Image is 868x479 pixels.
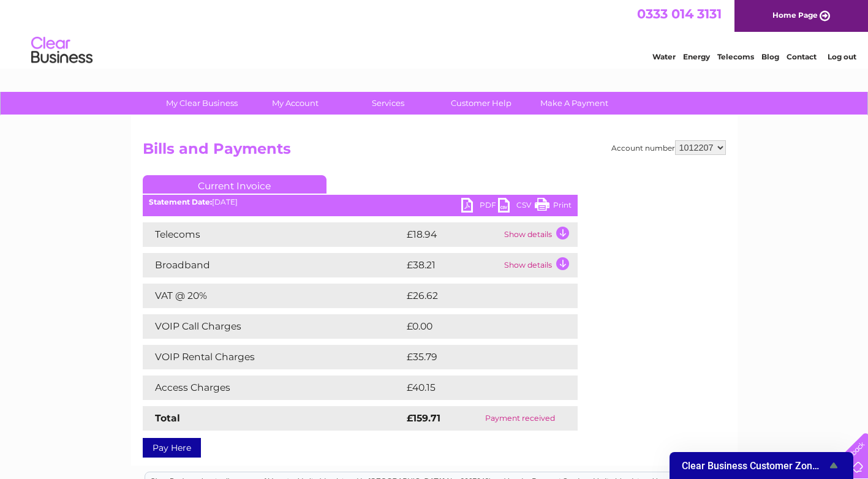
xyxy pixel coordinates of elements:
a: My Clear Business [151,92,252,115]
img: logo.png [31,32,93,69]
div: Account number [611,140,726,155]
div: Clear Business is a trading name of Verastar Limited (registered in [GEOGRAPHIC_DATA] No. 3667643... [145,7,724,59]
td: £35.79 [404,345,553,369]
a: CSV [498,198,535,216]
b: Statement Date: [149,197,212,206]
a: Pay Here [143,438,201,458]
td: Telecoms [143,222,404,247]
td: VOIP Rental Charges [143,345,404,369]
td: VOIP Call Charges [143,314,404,339]
h2: Bills and Payments [143,140,726,164]
td: £0.00 [404,314,549,339]
a: Energy [683,52,710,61]
a: My Account [244,92,345,115]
div: [DATE] [143,198,578,206]
a: Telecoms [717,52,754,61]
td: Payment received [463,406,577,431]
td: £40.15 [404,375,552,400]
td: £38.21 [404,253,501,277]
a: Water [652,52,676,61]
button: Show survey - Clear Business Customer Zone Survey [682,458,841,473]
span: Clear Business Customer Zone Survey [682,460,826,472]
a: Make A Payment [524,92,625,115]
td: Show details [501,253,578,277]
td: £18.94 [404,222,501,247]
td: Show details [501,222,578,247]
a: PDF [461,198,498,216]
a: Current Invoice [143,175,326,194]
td: £26.62 [404,284,553,308]
td: VAT @ 20% [143,284,404,308]
a: 0333 014 3131 [637,6,722,21]
strong: Total [155,412,180,424]
a: Blog [761,52,779,61]
td: Broadband [143,253,404,277]
a: Log out [828,52,856,61]
a: Print [535,198,572,216]
td: Access Charges [143,375,404,400]
a: Contact [787,52,817,61]
a: Customer Help [431,92,532,115]
a: Services [338,92,439,115]
strong: £159.71 [407,412,440,424]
